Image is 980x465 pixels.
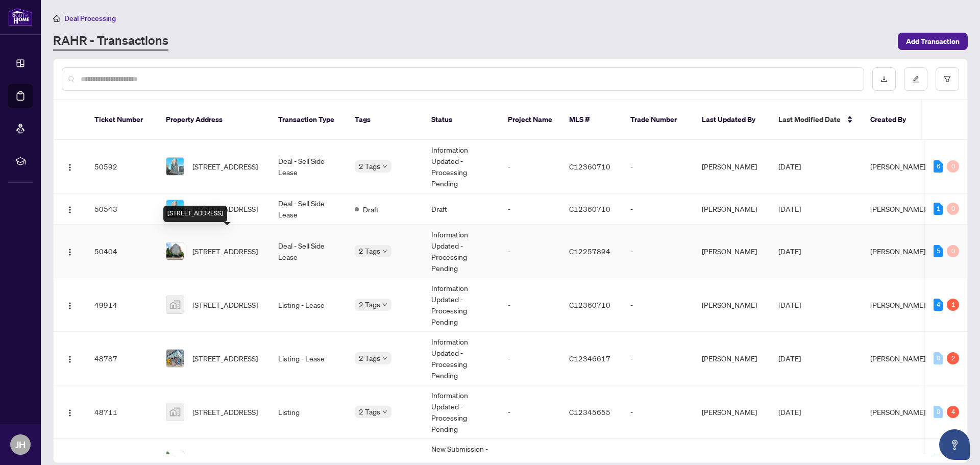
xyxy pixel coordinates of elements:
[872,67,896,91] button: download
[270,225,347,278] td: Deal - Sell Side Lease
[947,299,959,311] div: 1
[870,247,925,256] span: [PERSON_NAME]
[936,67,959,91] button: filter
[192,406,258,418] span: [STREET_ADDRESS]
[86,100,158,140] th: Ticket Number
[53,32,168,51] a: RAHR - Transactions
[62,158,78,175] button: Logo
[382,249,387,254] span: down
[166,403,184,421] img: thumbnail-img
[906,33,960,50] span: Add Transaction
[947,160,959,173] div: 0
[270,385,347,439] td: Listing
[62,201,78,217] button: Logo
[359,245,380,257] span: 2 Tags
[622,100,694,140] th: Trade Number
[500,332,561,385] td: -
[53,15,60,22] span: home
[86,225,158,278] td: 50404
[694,225,770,278] td: [PERSON_NAME]
[694,332,770,385] td: [PERSON_NAME]
[947,245,959,257] div: 0
[569,247,610,256] span: C12257894
[66,163,74,172] img: Logo
[500,140,561,193] td: -
[694,385,770,439] td: [PERSON_NAME]
[898,33,968,50] button: Add Transaction
[870,204,925,213] span: [PERSON_NAME]
[66,302,74,310] img: Logo
[622,332,694,385] td: -
[870,300,925,309] span: [PERSON_NAME]
[622,140,694,193] td: -
[66,206,74,214] img: Logo
[64,14,116,23] span: Deal Processing
[192,299,258,310] span: [STREET_ADDRESS]
[423,100,500,140] th: Status
[359,352,380,364] span: 2 Tags
[86,193,158,225] td: 50543
[359,406,380,418] span: 2 Tags
[694,193,770,225] td: [PERSON_NAME]
[569,354,610,363] span: C12346617
[86,140,158,193] td: 50592
[944,76,951,83] span: filter
[270,100,347,140] th: Transaction Type
[382,409,387,414] span: down
[778,247,801,256] span: [DATE]
[561,100,622,140] th: MLS #
[382,356,387,361] span: down
[934,352,943,364] div: 0
[359,160,380,172] span: 2 Tags
[862,100,923,140] th: Created By
[347,100,423,140] th: Tags
[270,140,347,193] td: Deal - Sell Side Lease
[500,385,561,439] td: -
[622,193,694,225] td: -
[569,407,610,417] span: C12345655
[500,100,561,140] th: Project Name
[8,8,33,27] img: logo
[934,299,943,311] div: 4
[382,164,387,169] span: down
[778,204,801,213] span: [DATE]
[778,300,801,309] span: [DATE]
[423,278,500,332] td: Information Updated - Processing Pending
[166,296,184,313] img: thumbnail-img
[778,162,801,171] span: [DATE]
[158,100,270,140] th: Property Address
[270,193,347,225] td: Deal - Sell Side Lease
[622,385,694,439] td: -
[500,193,561,225] td: -
[62,404,78,420] button: Logo
[778,114,841,125] span: Last Modified Date
[359,299,380,310] span: 2 Tags
[694,278,770,332] td: [PERSON_NAME]
[870,407,925,417] span: [PERSON_NAME]
[66,355,74,363] img: Logo
[934,245,943,257] div: 5
[86,385,158,439] td: 48711
[86,278,158,332] td: 49914
[947,352,959,364] div: 2
[770,100,862,140] th: Last Modified Date
[192,246,258,257] span: [STREET_ADDRESS]
[947,406,959,418] div: 4
[62,350,78,366] button: Logo
[163,206,227,222] div: [STREET_ADDRESS]
[423,140,500,193] td: Information Updated - Processing Pending
[622,278,694,332] td: -
[66,248,74,256] img: Logo
[192,161,258,172] span: [STREET_ADDRESS]
[569,204,610,213] span: C12360710
[870,354,925,363] span: [PERSON_NAME]
[934,203,943,215] div: 1
[569,162,610,171] span: C12360710
[947,203,959,215] div: 0
[423,385,500,439] td: Information Updated - Processing Pending
[569,300,610,309] span: C12360710
[778,407,801,417] span: [DATE]
[192,353,258,364] span: [STREET_ADDRESS]
[500,225,561,278] td: -
[694,140,770,193] td: [PERSON_NAME]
